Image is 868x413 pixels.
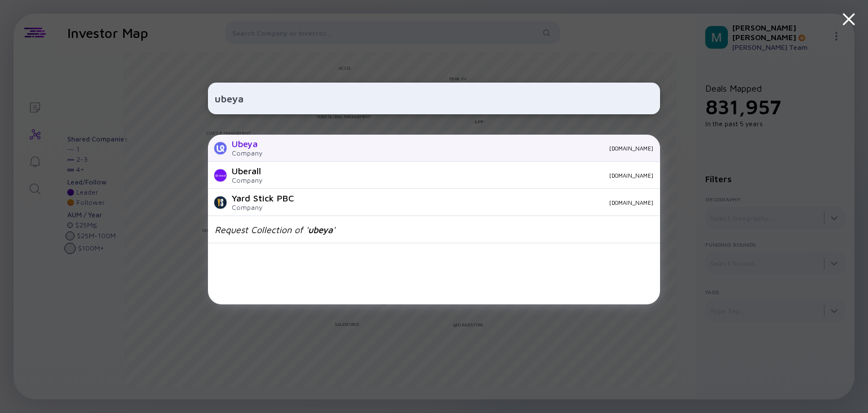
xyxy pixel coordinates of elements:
[215,225,335,235] div: Request Collection of ' '
[232,203,294,212] div: Company
[232,149,262,157] div: Company
[271,145,653,152] div: [DOMAIN_NAME]
[232,166,262,176] div: Uberall
[232,193,294,203] div: Yard Stick PBC
[215,88,653,109] input: Search Company or Investor...
[308,225,333,235] span: ubeya
[232,176,262,184] div: Company
[271,172,653,179] div: [DOMAIN_NAME]
[303,199,653,206] div: [DOMAIN_NAME]
[232,139,262,149] div: Ubeya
